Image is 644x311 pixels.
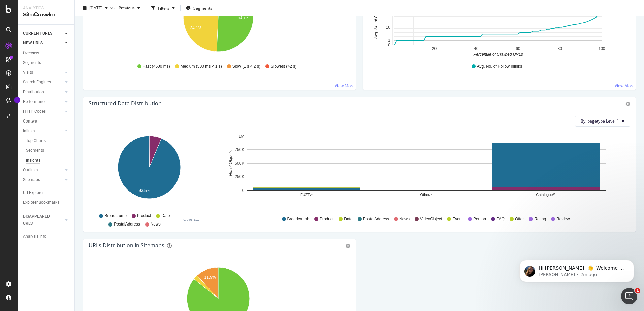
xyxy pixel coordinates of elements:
svg: A chart. [90,132,208,210]
a: Content [23,118,70,125]
div: Others... [183,216,202,222]
span: FAQ [496,216,505,222]
div: SiteCrawler [23,11,69,19]
div: Url Explorer [23,189,44,196]
span: Product [137,213,151,219]
text: 0 [388,43,390,47]
span: Slow (1 s < 2 s) [232,64,260,69]
text: 1M [239,134,245,139]
div: Search Engines [23,79,51,86]
button: [DATE] [80,3,110,13]
text: 0 [242,188,245,193]
a: Top Charts [26,137,70,144]
span: Segments [193,5,212,11]
text: Percentile of Crawled URLs [473,52,523,57]
a: Segments [26,147,70,154]
div: Inlinks [23,128,35,135]
span: Review [556,216,570,222]
a: View More [615,83,635,89]
span: Breadcrumb [104,213,126,219]
div: Segments [23,59,41,66]
button: Filters [149,3,178,13]
span: By: pagetype Level 1 [581,118,619,124]
text: 40 [474,46,479,51]
text: 50.7% [238,15,249,20]
a: Analysis Info [23,233,70,240]
span: Fast (<500 ms) [143,64,170,69]
text: Other/* [420,193,432,197]
div: Segments [26,147,44,154]
a: Distribution [23,89,63,96]
a: Insights [26,157,70,164]
div: Filters [158,5,169,11]
a: Performance [23,98,63,105]
div: Analytics [23,5,69,11]
div: Structured Data Distribution [89,100,162,107]
div: Sitemaps [23,176,40,183]
div: Overview [23,49,39,57]
div: Visits [23,69,33,76]
span: 1 [635,288,640,293]
span: Date [161,213,170,219]
span: News [151,221,161,227]
a: HTTP Codes [23,108,63,115]
text: 750K [235,147,244,152]
div: Insights [26,157,40,164]
div: Outlinks [23,167,38,174]
a: View More [335,83,355,89]
div: Performance [23,98,46,105]
text: 20 [432,46,437,51]
span: Event [452,216,463,222]
span: vs [110,4,116,10]
div: NEW URLS [23,40,43,47]
a: Segments [23,59,70,66]
text: 100 [598,46,605,51]
span: Previous [116,5,135,11]
span: Product [320,216,333,222]
div: CURRENT URLS [23,30,52,37]
text: 11.9% [204,275,216,280]
div: gear [625,102,630,106]
span: Rating [534,216,546,222]
text: 34.1% [190,26,201,30]
div: Distribution [23,89,44,96]
a: CURRENT URLS [23,30,63,37]
button: Segments [183,3,215,13]
div: Analysis Info [23,233,46,240]
text: 10 [386,25,391,30]
text: 250K [235,174,244,179]
a: DISAPPEARED URLS [23,213,63,227]
div: gear [346,244,350,248]
button: Previous [116,3,143,13]
a: Explorer Bookmarks [23,199,70,206]
span: PostalAddress [363,216,389,222]
div: Tooltip anchor [14,97,20,103]
span: Medium (500 ms < 1 s) [181,64,222,69]
a: Overview [23,49,70,57]
span: Offer [515,216,524,222]
text: 93.5% [139,188,150,193]
text: 500K [235,161,244,166]
span: Avg. No. of Follow Inlinks [477,64,522,69]
div: URLs Distribution in Sitemaps [89,242,164,249]
text: 1 [388,38,390,43]
a: Outlinks [23,167,63,174]
span: 2025 Sep. 14th [89,5,102,11]
span: Breadcrumb [287,216,309,222]
a: NEW URLS [23,40,63,47]
div: HTTP Codes [23,108,46,115]
svg: A chart. [226,132,625,210]
div: DISAPPEARED URLS [23,213,57,227]
text: Catalogue/* [536,193,555,197]
span: Person [473,216,486,222]
span: Slowest (>2 s) [271,64,296,69]
a: Visits [23,69,63,76]
text: FUZE/* [300,193,313,197]
div: Explorer Bookmarks [23,199,59,206]
div: Top Charts [26,137,46,144]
